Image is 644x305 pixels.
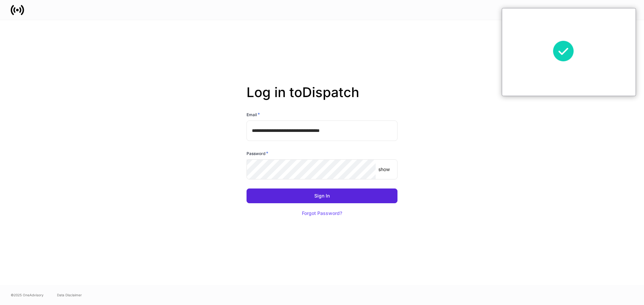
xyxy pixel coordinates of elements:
a: Data Disclaimer [57,292,82,298]
button: Sign In [247,188,397,203]
div: Sign In [314,194,330,198]
div: Forgot Password? [302,211,342,216]
span: Success [552,40,587,62]
h2: Log in to Dispatch [247,84,397,111]
h6: Email [247,111,260,118]
p: show [378,166,390,173]
button: Forgot Password? [293,206,351,221]
span: © 2025 OneAdvisory [11,292,44,298]
h6: Password [247,150,268,157]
